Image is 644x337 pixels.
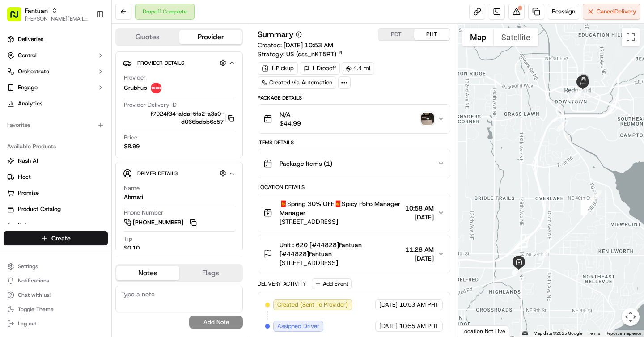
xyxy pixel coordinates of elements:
button: Package Items (1) [258,149,449,178]
span: • [74,163,77,170]
button: Engage [4,80,108,95]
button: Show satellite imagery [494,28,538,46]
img: photo_proof_of_delivery image [421,113,434,125]
span: Pylon [89,222,108,228]
img: 5e692f75ce7d37001a5d71f1 [151,83,161,93]
div: 6 [570,91,582,102]
button: Product Catalog [4,202,108,216]
img: 1736555255976-a54dd68f-1ca7-489b-9aae-adbdc363a1c4 [18,163,25,170]
span: [DATE] 10:53 AM [284,41,333,49]
button: Nash AI [4,154,108,168]
span: Provider Details [137,59,184,67]
span: Product Catalog [18,205,61,213]
button: Log out [4,317,108,330]
span: [DATE] [79,163,97,170]
span: Orchestrate [18,67,49,76]
span: API Documentation [85,200,144,209]
span: Log out [18,320,36,327]
div: We're available if you need us! [40,94,123,101]
div: Strategy: [258,50,343,59]
button: PDT [378,29,414,40]
span: [DATE] [379,322,398,330]
span: [PHONE_NUMBER] [133,219,183,227]
span: Engage [18,84,38,92]
span: Unit : 620 [#44828]Fantuan [#44828]Fantuan [280,240,401,258]
button: Reassign [548,4,579,20]
img: Nash [9,9,27,27]
div: Past conversations [9,116,60,123]
div: 5 [557,120,568,131]
span: Created (Sent To Provider) [277,301,348,309]
span: 10:55 AM PHT [399,322,439,330]
span: 10:58 AM [405,204,434,213]
div: Location Not Live [458,325,509,337]
div: Location Details [258,184,450,191]
button: Chat with us! [4,289,108,301]
button: Keyboard shortcuts [522,331,528,335]
button: [PERSON_NAME][EMAIL_ADDRESS][DOMAIN_NAME] [25,15,89,22]
div: Items Details [258,139,450,146]
span: [DATE] [405,254,434,263]
span: $44.99 [280,119,301,128]
img: Asif Zaman Khan [9,130,23,144]
span: 10:53 AM PHT [399,301,439,309]
span: Analytics [18,100,42,108]
img: 1736555255976-a54dd68f-1ca7-489b-9aae-adbdc363a1c4 [18,139,25,146]
button: Promise [4,186,108,200]
span: [DATE] [405,213,434,222]
button: 🧧Spring 30% OFF🧧Spicy PoPo Manager Manager[STREET_ADDRESS]10:58 AM[DATE] [258,194,449,232]
span: Provider [124,74,146,82]
span: Price [124,134,137,142]
button: Provider [179,30,242,44]
span: Cancel Delivery [597,8,636,16]
span: Fleet [18,173,31,181]
span: [DATE] [379,301,398,309]
span: Knowledge Base [18,200,68,209]
button: Show street map [462,28,494,46]
span: Notifications [18,277,49,284]
div: 1 Dropoff [300,62,340,75]
button: Add Event [312,278,352,289]
div: Favorites [4,118,108,132]
div: 3 [538,249,550,261]
a: Report a map error [606,331,641,336]
span: Promise [18,189,39,197]
img: 1736555255976-a54dd68f-1ca7-489b-9aae-adbdc363a1c4 [9,85,25,101]
span: [STREET_ADDRESS] [280,258,401,267]
div: $0.10 [124,244,140,252]
button: PHT [414,29,450,40]
div: 💻 [76,201,83,208]
div: Available Products [4,139,108,154]
button: Fleet [4,170,108,184]
span: Name [124,184,140,192]
button: See all [139,114,163,125]
a: Terms (opens in new tab) [588,331,600,336]
button: Fantuan[PERSON_NAME][EMAIL_ADDRESS][DOMAIN_NAME] [4,4,93,25]
button: Orchestrate [4,64,108,79]
a: Product Catalog [7,205,104,213]
span: [PERSON_NAME] [28,163,72,170]
span: US (dss_nKT5RT) [286,50,336,59]
span: Deliveries [18,35,43,43]
button: Create [4,231,108,245]
span: [PERSON_NAME] [28,139,72,146]
img: Jandy Espique [9,154,23,168]
div: Ahmari [124,193,143,201]
a: Promise [7,189,104,197]
a: Returns [7,221,104,229]
span: [DATE] [79,139,97,146]
button: Notes [116,266,179,280]
span: $8.99 [124,143,140,151]
a: Created via Automation [258,76,336,89]
span: • [74,139,77,146]
a: US (dss_nKT5RT) [286,50,343,59]
span: Tip [124,235,132,243]
button: Fantuan [25,6,48,15]
span: Package Items ( 1 ) [280,159,332,168]
span: Map data ©2025 Google [534,331,582,336]
button: Quotes [116,30,179,44]
button: N/A$44.99photo_proof_of_delivery image [258,105,449,133]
